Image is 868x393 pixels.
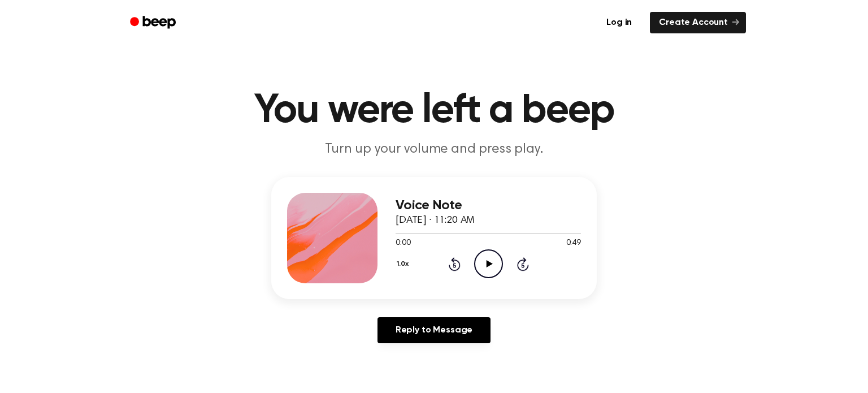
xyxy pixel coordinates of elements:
p: Turn up your volume and press play. [217,140,651,159]
h3: Voice Note [396,198,581,213]
span: 0:49 [566,237,581,249]
a: Create Account [650,12,746,33]
h1: You were left a beep [145,90,723,131]
a: Reply to Message [377,317,491,343]
button: 1.0x [396,254,413,274]
span: 0:00 [396,237,410,249]
a: Beep [122,12,186,34]
span: [DATE] · 11:20 AM [396,215,475,226]
a: Log in [595,10,643,36]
